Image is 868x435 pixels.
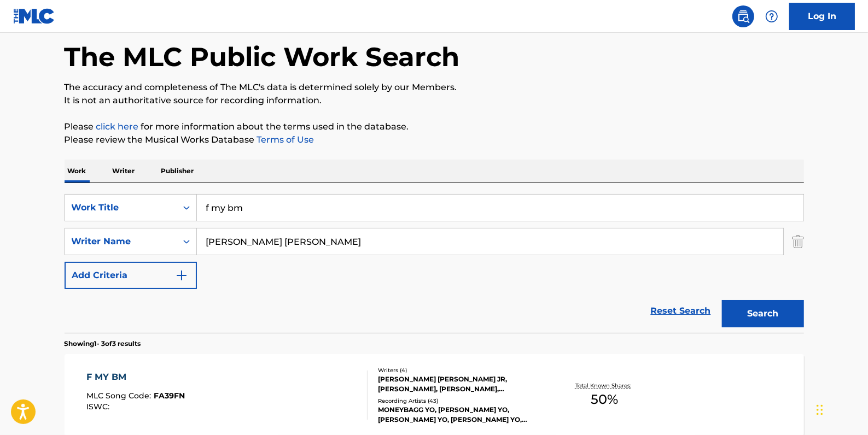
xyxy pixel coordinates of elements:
[175,269,188,282] img: 9d2ae6d4665cec9f34b9.svg
[255,134,314,145] a: Terms of Use
[792,228,804,255] img: Delete Criterion
[13,8,55,24] img: MLC Logo
[96,121,139,132] a: click here
[378,374,543,394] div: [PERSON_NAME] [PERSON_NAME] JR, [PERSON_NAME], [PERSON_NAME], [PERSON_NAME] STORM [PERSON_NAME]
[65,160,90,183] p: Work
[65,94,804,107] p: It is not an authoritative source for recording information.
[86,391,154,401] span: MLC Song Code :
[591,390,618,409] span: 50 %
[65,81,804,94] p: The accuracy and completeness of The MLC's data is determined solely by our Members.
[645,299,716,323] a: Reset Search
[65,339,141,349] p: Showing 1 - 3 of 3 results
[789,3,855,30] a: Log In
[722,300,804,327] button: Search
[65,194,804,333] form: Search Form
[65,262,197,289] button: Add Criteria
[761,5,783,27] div: Help
[109,160,138,183] p: Writer
[732,5,754,27] a: Public Search
[65,40,460,73] h1: The MLC Public Work Search
[65,120,804,133] p: Please for more information about the terms used in the database.
[813,383,868,435] iframe: Chat Widget
[817,393,823,426] div: Drag
[158,160,197,183] p: Publisher
[737,10,750,23] img: search
[86,371,185,384] div: F MY BM
[378,397,543,405] div: Recording Artists ( 43 )
[765,10,778,23] img: help
[65,133,804,146] p: Please review the Musical Works Database
[378,366,543,374] div: Writers ( 4 )
[378,405,543,425] div: MONEYBAGG YO, [PERSON_NAME] YO, [PERSON_NAME] YO, [PERSON_NAME] YO, [PERSON_NAME] YO
[72,235,170,248] div: Writer Name
[72,201,170,214] div: Work Title
[86,402,112,412] span: ISWC :
[154,391,185,401] span: FA39FN
[575,381,634,390] p: Total Known Shares:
